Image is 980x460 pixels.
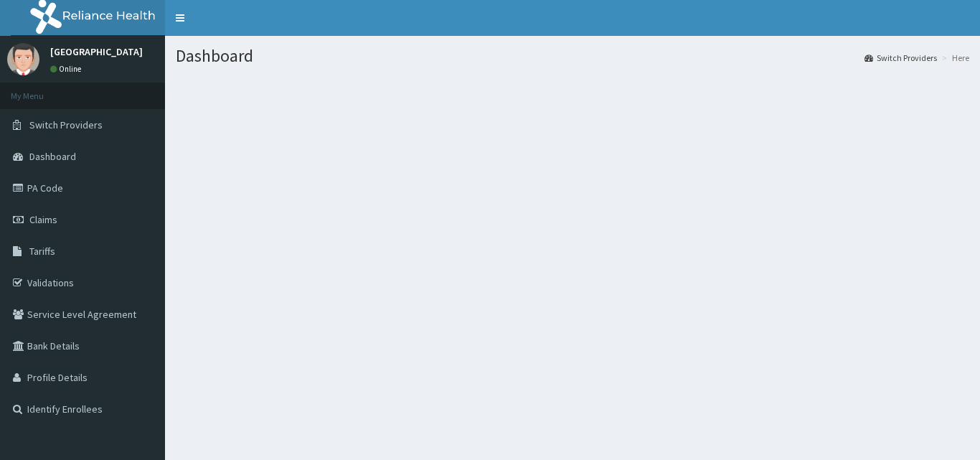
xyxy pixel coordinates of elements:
[864,52,937,64] a: Switch Providers
[50,47,143,57] p: [GEOGRAPHIC_DATA]
[938,52,969,64] li: Here
[29,213,57,226] span: Claims
[176,47,969,65] h1: Dashboard
[29,118,103,131] span: Switch Providers
[7,43,39,75] img: User Image
[29,245,55,258] span: Tariffs
[29,150,76,163] span: Dashboard
[50,64,85,74] a: Online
